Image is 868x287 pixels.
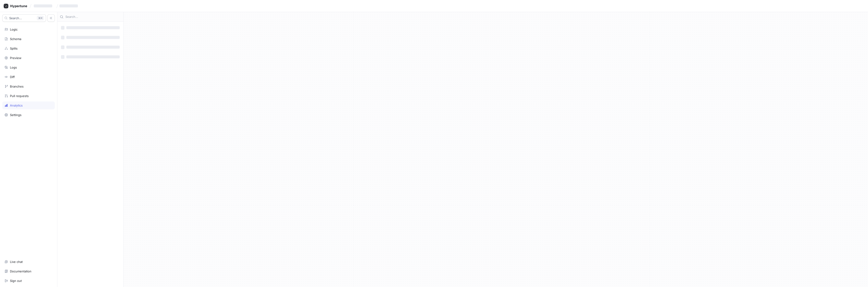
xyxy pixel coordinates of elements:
div: Logs [10,66,17,69]
div: Branches [10,85,24,88]
div: Splits [10,47,18,50]
span: ‌ [61,45,64,49]
span: ‌ [61,55,64,59]
div: Preview [10,56,21,60]
button: ‌ [32,2,56,10]
div: Analytics [10,104,23,107]
span: ‌ [59,4,78,7]
span: ‌ [66,55,120,58]
span: ‌ [61,36,64,39]
div: Documentation [10,269,31,273]
span: Search... [9,17,22,19]
div: Schema [10,37,21,41]
div: Pull requests [10,94,29,98]
div: Diff [10,75,15,79]
a: Documentation [2,267,55,275]
span: ‌ [66,26,120,29]
div: Settings [10,113,21,117]
input: Search... [65,15,121,19]
div: Sign out [10,279,22,283]
div: K [37,16,44,20]
span: ‌ [61,26,64,30]
span: ‌ [34,4,52,7]
span: ‌ [66,36,120,39]
span: ‌ [66,46,120,49]
div: Live chat [10,260,23,264]
button: Search...K [2,14,46,22]
div: Logic [10,28,18,31]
